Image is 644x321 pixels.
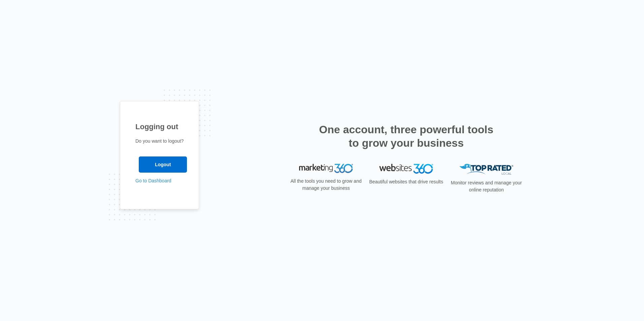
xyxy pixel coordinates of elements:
[368,178,444,185] p: Beautiful websites that drive results
[288,178,364,192] p: All the tools you need to grow and manage your business
[135,138,184,145] p: Do you want to logout?
[139,156,187,173] input: Logout
[135,178,171,183] a: Go to Dashboard
[135,121,184,132] h1: Logging out
[379,164,433,174] img: Websites 360
[449,179,524,193] p: Monitor reviews and manage your online reputation
[317,123,495,150] h2: One account, three powerful tools to grow your business
[299,164,353,173] img: Marketing 360
[459,164,513,175] img: Top Rated Local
